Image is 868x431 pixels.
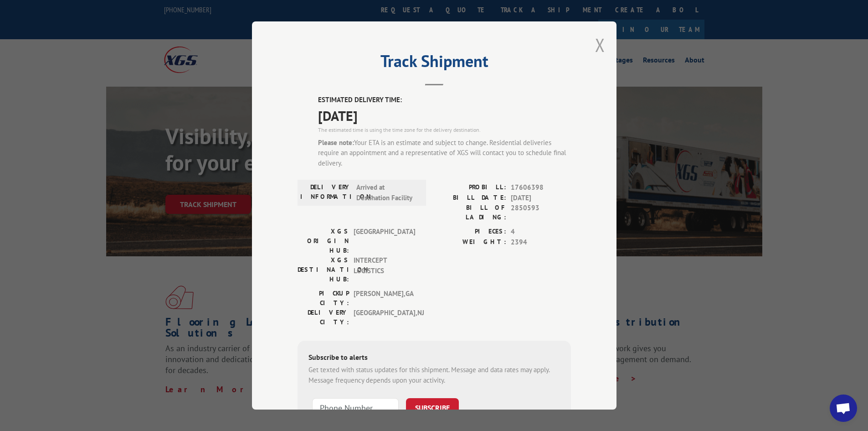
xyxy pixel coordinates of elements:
[511,203,571,222] span: 2850593
[308,365,560,385] div: Get texted with status updates for this shipment. Message and data rates may apply. Message frequ...
[298,308,349,327] label: DELIVERY CITY:
[298,55,571,72] h2: Track Shipment
[434,227,506,237] label: PIECES:
[511,227,571,237] span: 4
[830,395,857,422] div: Open chat
[406,398,459,417] button: SUBSCRIBE
[511,182,571,193] span: 17606398
[354,289,415,308] span: [PERSON_NAME] , GA
[354,255,415,284] span: INTERCEPT LOGISTICS
[511,237,571,248] span: 2394
[312,398,399,417] input: Phone Number
[318,138,354,147] strong: Please note:
[434,182,506,193] label: PROBILL:
[300,182,352,203] label: DELIVERY INFORMATION:
[434,237,506,248] label: WEIGHT:
[511,193,571,203] span: [DATE]
[298,227,349,255] label: XGS ORIGIN HUB:
[298,255,349,284] label: XGS DESTINATION HUB:
[595,33,605,57] button: Close modal
[354,308,415,327] span: [GEOGRAPHIC_DATA] , NJ
[298,289,349,308] label: PICKUP CITY:
[354,227,415,255] span: [GEOGRAPHIC_DATA]
[318,105,571,126] span: [DATE]
[318,95,571,105] label: ESTIMATED DELIVERY TIME:
[434,193,506,203] label: BILL DATE:
[434,203,506,222] label: BILL OF LADING:
[308,352,560,365] div: Subscribe to alerts
[318,138,571,169] div: Your ETA is an estimate and subject to change. Residential deliveries require an appointment and ...
[318,126,571,134] div: The estimated time is using the time zone for the delivery destination.
[356,182,418,203] span: Arrived at Destination Facility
